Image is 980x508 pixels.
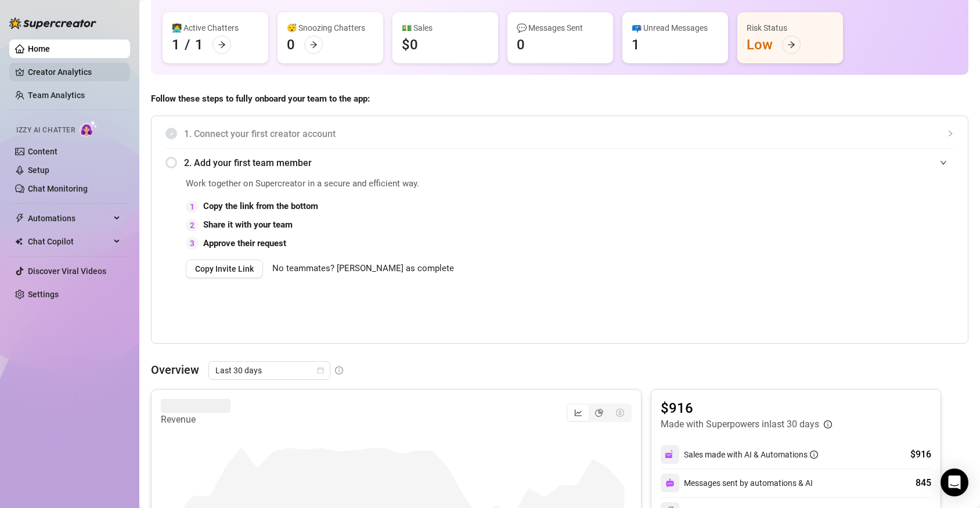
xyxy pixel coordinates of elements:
div: 2. Add your first team member [165,149,954,177]
a: Home [28,44,50,53]
a: Chat Monitoring [28,184,88,193]
div: 1 [195,35,203,54]
div: 2 [186,219,199,232]
div: 845 [916,476,931,490]
a: Settings [28,290,59,299]
div: 3 [186,237,199,250]
span: expanded [940,159,947,166]
a: Content [28,147,57,156]
img: Chat Copilot [15,237,23,246]
span: collapsed [947,130,954,137]
div: 💵 Sales [402,21,489,34]
span: No teammates? [PERSON_NAME] as complete [272,262,454,276]
span: Chat Copilot [28,232,110,251]
a: Setup [28,165,49,175]
span: arrow-right [309,41,318,49]
span: Last 30 days [215,362,323,379]
div: 1 [172,35,180,54]
a: Discover Viral Videos [28,266,106,276]
a: Creator Analytics [28,63,121,81]
span: arrow-right [218,41,226,49]
span: Izzy AI Chatter [16,125,75,136]
button: Copy Invite Link [186,260,263,278]
div: segmented control [567,403,632,422]
a: Team Analytics [28,91,85,100]
div: 0 [287,35,295,54]
div: 1 [186,200,199,213]
img: logo-BBDzfeDw.svg [9,17,96,29]
span: 2. Add your first team member [184,156,954,170]
span: 1. Connect your first creator account [184,127,954,141]
article: Overview [151,361,199,379]
img: svg%3e [665,449,675,460]
div: 📪 Unread Messages [632,21,719,34]
span: arrow-right [787,41,795,49]
div: Open Intercom Messenger [941,469,968,496]
strong: Follow these steps to fully onboard your team to the app: [151,93,370,104]
span: info-circle [335,366,343,374]
span: thunderbolt [15,214,24,223]
div: 1 [632,35,640,54]
div: Risk Status [747,21,834,34]
div: 0 [517,35,525,54]
article: Made with Superpowers in last 30 days [661,417,819,431]
img: svg%3e [665,478,675,488]
strong: Copy the link from the bottom [203,201,318,211]
strong: Approve their request [203,238,286,248]
div: 😴 Snoozing Chatters [287,21,374,34]
div: Messages sent by automations & AI [661,474,813,492]
img: AI Chatter [80,120,98,137]
strong: Share it with your team [203,219,293,230]
span: Copy Invite Link [195,264,254,273]
article: Revenue [161,413,230,427]
span: pie-chart [595,409,603,417]
span: line-chart [574,409,582,417]
iframe: Adding Team Members [722,177,954,326]
div: 1. Connect your first creator account [165,120,954,148]
span: dollar-circle [616,409,624,417]
div: Sales made with AI & Automations [684,448,818,461]
span: Work together on Supercreator in a secure and efficient way. [186,177,693,191]
div: $916 [910,448,931,462]
span: info-circle [824,420,832,428]
div: 👩‍💻 Active Chatters [172,21,259,34]
span: Automations [28,209,110,228]
article: $916 [661,399,832,417]
span: info-circle [810,451,818,459]
div: $0 [402,35,418,54]
div: 💬 Messages Sent [517,21,604,34]
span: calendar [317,367,324,374]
